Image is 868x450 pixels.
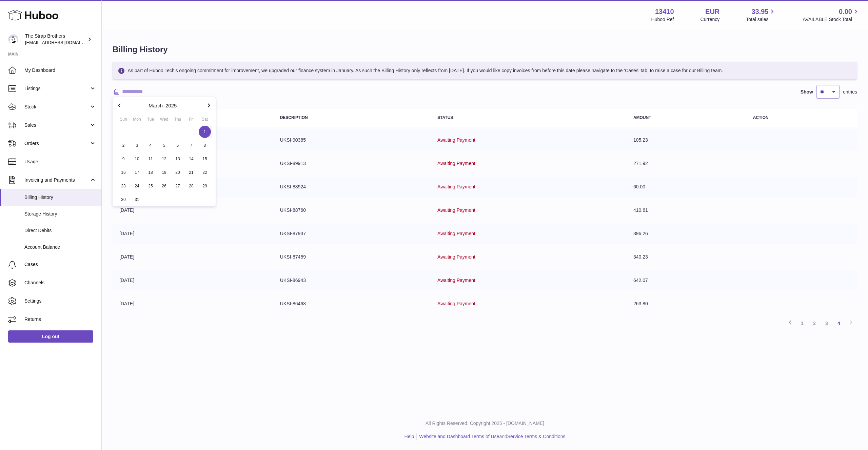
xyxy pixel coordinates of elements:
div: As part of Huboo Tech's ongoing commitment for improvement, we upgraded our finance system in Jan... [113,62,857,80]
span: 8 [199,139,211,151]
span: Awaiting Payment [437,278,475,283]
a: Service Terms & Conditions [507,434,566,439]
button: 17 [130,166,144,179]
td: UKSI-86468 [273,294,431,314]
td: UKSI-87459 [273,247,431,267]
button: 13 [171,152,184,166]
button: 24 [130,179,144,193]
span: 23 [117,180,130,192]
span: Invoicing and Payments [24,177,89,183]
span: 1 [199,126,211,138]
div: Mon [130,116,144,122]
div: Currency [701,16,720,23]
span: 28 [185,180,197,192]
span: Channels [24,280,96,286]
span: 29 [199,180,211,192]
button: 28 [184,179,198,193]
span: Awaiting Payment [437,137,475,143]
span: Sales [24,122,89,128]
div: Tue [144,116,157,122]
span: 2 [117,139,130,151]
span: Direct Debits [24,227,96,234]
span: Total sales [746,16,776,23]
span: 25 [144,180,157,192]
span: 30 [117,193,130,206]
li: and [417,433,565,440]
p: All Rights Reserved. Copyright 2025 - [DOMAIN_NAME] [107,420,863,427]
td: [DATE] [113,294,273,314]
button: 18 [144,166,157,179]
span: Storage History [24,211,96,217]
span: Account Balance [24,244,96,250]
span: 31 [131,193,143,206]
strong: 13410 [655,7,674,16]
div: Huboo Ref [651,16,674,23]
button: 30 [117,193,130,206]
button: 16 [117,166,130,179]
a: Website and Dashboard Terms of Use [419,434,499,439]
td: UKSI-88924 [273,177,431,197]
button: 2025 [165,103,177,108]
span: 5 [158,139,170,151]
span: 24 [131,180,143,192]
a: 33.95 Total sales [746,7,776,23]
button: 12 [157,152,171,166]
td: 263.80 [627,294,746,314]
span: 26 [158,180,170,192]
button: 11 [144,152,157,166]
span: Awaiting Payment [437,254,475,260]
button: 31 [130,193,144,206]
img: hello@thestrapbrothers.com [8,34,18,44]
span: 27 [172,180,184,192]
div: Wed [157,116,171,122]
a: 1 [796,317,808,329]
button: 3 [130,139,144,152]
strong: Description [280,115,308,120]
span: 7 [185,139,197,151]
span: 10 [131,153,143,165]
label: Show [801,89,813,95]
a: 0.00 AVAILABLE Stock Total [803,7,860,23]
strong: Action [753,115,769,120]
td: 271.92 [627,154,746,173]
span: 15 [199,153,211,165]
td: UKSI-87937 [273,224,431,244]
button: 7 [184,139,198,152]
td: 410.61 [627,200,746,220]
span: Awaiting Payment [437,301,475,306]
span: entries [843,89,857,95]
button: 10 [130,152,144,166]
button: 22 [198,166,212,179]
span: My Dashboard [24,67,96,74]
button: 8 [198,139,212,152]
td: UKSI-86943 [273,270,431,290]
td: [DATE] [113,200,273,220]
a: 2 [808,317,821,329]
button: 29 [198,179,212,193]
div: Sat [198,116,212,122]
a: Help [405,434,414,439]
td: 60.00 [627,177,746,197]
h1: Billing History [113,44,857,55]
span: Listings [24,85,89,92]
a: Log out [8,330,93,343]
button: 20 [171,166,184,179]
a: 4 [833,317,845,329]
button: 1 [198,125,212,139]
button: 27 [171,179,184,193]
span: 18 [144,166,157,179]
span: 12 [158,153,170,165]
span: [EMAIL_ADDRESS][DOMAIN_NAME] [25,40,100,45]
button: 21 [184,166,198,179]
span: 13 [172,153,184,165]
td: 105.23 [627,130,746,150]
span: AVAILABLE Stock Total [803,16,860,23]
button: 23 [117,179,130,193]
span: 33.95 [751,7,768,16]
span: 19 [158,166,170,179]
span: 14 [185,153,197,165]
span: Awaiting Payment [437,231,475,236]
td: UKSI-89913 [273,154,431,173]
span: Awaiting Payment [437,207,475,213]
button: 4 [144,139,157,152]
